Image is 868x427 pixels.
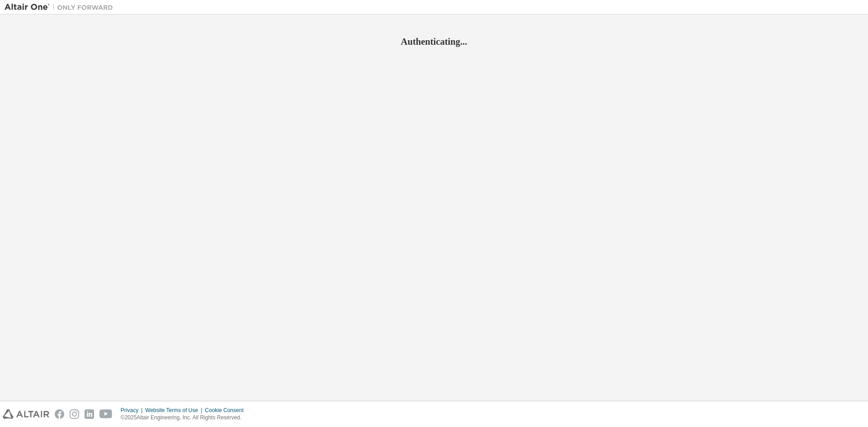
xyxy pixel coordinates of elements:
[55,409,64,419] img: facebook.svg
[99,409,113,419] img: youtube.svg
[121,407,145,414] div: Privacy
[3,409,49,419] img: altair_logo.svg
[205,407,249,414] div: Cookie Consent
[145,407,205,414] div: Website Terms of Use
[85,409,94,419] img: linkedin.svg
[5,36,863,47] h2: Authenticating...
[5,3,118,12] img: Altair One
[121,414,249,422] p: © 2025 Altair Engineering, Inc. All Rights Reserved.
[70,409,79,419] img: instagram.svg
